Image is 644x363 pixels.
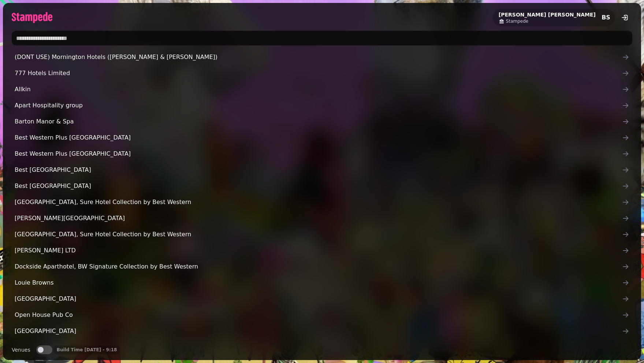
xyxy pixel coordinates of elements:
span: (DONT USE) Mornington Hotels ([PERSON_NAME] & [PERSON_NAME]) [15,53,622,62]
span: Louie Browns [15,278,622,287]
a: Best Western Plus [GEOGRAPHIC_DATA] [12,130,632,145]
a: Apart Hospitality group [12,98,632,113]
span: Best Western Plus [GEOGRAPHIC_DATA] [15,133,622,142]
span: Best Western Plus [GEOGRAPHIC_DATA] [15,149,622,158]
span: Best [GEOGRAPHIC_DATA] [15,166,622,174]
span: Allkin [15,85,622,94]
a: (DONT USE) Mornington Hotels ([PERSON_NAME] & [PERSON_NAME]) [12,50,632,64]
a: [GEOGRAPHIC_DATA] [12,292,632,306]
span: Barton Manor & Spa [15,117,622,126]
span: [GEOGRAPHIC_DATA] [15,295,622,303]
a: Barton Manor & Spa [12,114,632,129]
span: [GEOGRAPHIC_DATA], Sure Hotel Collection by Best Western [15,230,622,239]
span: [GEOGRAPHIC_DATA], Sure Hotel Collection by Best Western [15,198,622,207]
span: [PERSON_NAME][GEOGRAPHIC_DATA] [15,214,622,223]
img: logo [12,12,52,23]
a: Best Western Plus [GEOGRAPHIC_DATA] [12,147,632,161]
a: [GEOGRAPHIC_DATA], Sure Hotel Collection by Best Western [12,227,632,242]
a: Stampede [499,18,596,24]
span: Open House Pub Co [15,311,622,319]
span: [PERSON_NAME] LTD [15,246,622,255]
a: Allkin [12,82,632,97]
a: [GEOGRAPHIC_DATA] [12,324,632,338]
a: Dockside Aparthotel, BW Signature Collection by Best Western [12,259,632,274]
span: Best [GEOGRAPHIC_DATA] [15,182,622,190]
a: 777 Hotels Limited [12,66,632,81]
span: Apart Hospitality group [15,101,622,110]
label: Venues [12,345,30,354]
a: Best [GEOGRAPHIC_DATA] [12,163,632,177]
a: [PERSON_NAME][GEOGRAPHIC_DATA] [12,211,632,226]
a: Best [GEOGRAPHIC_DATA] [12,179,632,193]
span: 777 Hotels Limited [15,69,622,78]
span: Dockside Aparthotel, BW Signature Collection by Best Western [15,262,622,271]
a: Open House Pub Co [12,308,632,322]
span: BS [602,15,610,21]
p: Build Time [DATE] - 9:18 [57,347,117,353]
span: [GEOGRAPHIC_DATA] [15,327,622,336]
span: Stampede [506,18,528,24]
button: logout [618,10,632,25]
a: [PERSON_NAME] LTD [12,243,632,258]
a: [GEOGRAPHIC_DATA], Sure Hotel Collection by Best Western [12,195,632,210]
a: Louie Browns [12,275,632,290]
h2: [PERSON_NAME] [PERSON_NAME] [499,11,596,18]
